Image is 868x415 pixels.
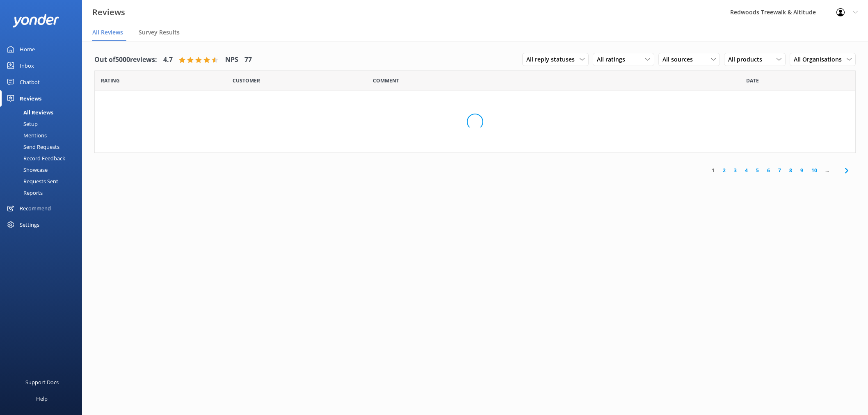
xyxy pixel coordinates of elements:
[225,55,238,65] h4: NPS
[730,166,741,174] a: 3
[785,166,796,174] a: 8
[244,55,252,65] h4: 77
[5,107,82,118] a: All Reviews
[597,55,630,64] span: All ratings
[5,176,58,187] div: Requests Sent
[5,187,82,198] a: Reports
[752,166,763,174] a: 5
[139,28,180,36] span: Survey Results
[708,166,719,174] a: 1
[92,6,125,19] h3: Reviews
[5,187,43,198] div: Reports
[12,14,59,27] img: yonder-white-logo.png
[92,28,123,36] span: All Reviews
[5,141,82,153] a: Send Requests
[20,57,34,74] div: Inbox
[5,130,82,141] a: Mentions
[741,166,752,174] a: 4
[5,130,47,141] div: Mentions
[36,390,48,407] div: Help
[746,77,759,84] span: Date
[821,166,833,174] span: ...
[20,200,51,217] div: Recommend
[807,166,821,174] a: 10
[5,118,38,130] div: Setup
[662,55,698,64] span: All sources
[796,166,807,174] a: 9
[526,55,580,64] span: All reply statuses
[5,118,82,130] a: Setup
[5,141,59,153] div: Send Requests
[101,77,120,84] span: Date
[5,164,82,176] a: Showcase
[5,164,48,176] div: Showcase
[5,176,82,187] a: Requests Sent
[5,153,65,164] div: Record Feedback
[20,217,39,233] div: Settings
[5,153,82,164] a: Record Feedback
[794,55,847,64] span: All Organisations
[20,41,35,57] div: Home
[763,166,774,174] a: 6
[728,55,767,64] span: All products
[20,74,40,90] div: Chatbot
[774,166,785,174] a: 7
[25,374,59,390] div: Support Docs
[5,107,53,118] div: All Reviews
[20,90,41,107] div: Reviews
[719,166,730,174] a: 2
[373,77,399,84] span: Question
[94,55,157,65] h4: Out of 5000 reviews:
[233,77,260,84] span: Date
[163,55,173,65] h4: 4.7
